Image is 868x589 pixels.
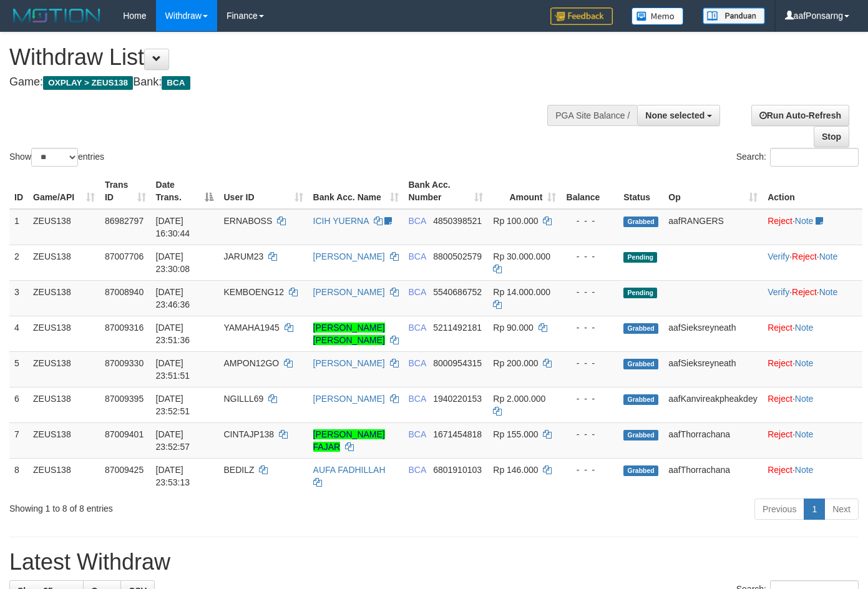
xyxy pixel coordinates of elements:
[409,394,426,404] span: BCA
[28,458,100,494] td: ZEUS138
[768,287,789,297] a: Verify
[623,288,657,298] span: Pending
[9,280,28,316] td: 3
[9,550,859,575] h1: Latest Withdraw
[566,286,613,298] div: - - -
[819,251,838,261] a: Note
[623,465,658,476] span: Grabbed
[768,251,789,261] a: Verify
[9,245,28,280] td: 2
[566,392,613,405] div: - - -
[9,387,28,422] td: 6
[763,173,862,209] th: Action
[313,323,385,345] a: [PERSON_NAME] [PERSON_NAME]
[814,126,849,147] a: Stop
[105,358,144,368] span: 87009330
[156,323,190,345] span: [DATE] 23:51:36
[819,287,838,297] a: Note
[623,323,658,334] span: Grabbed
[770,148,859,167] input: Search:
[105,216,144,226] span: 86982797
[795,216,814,226] a: Note
[795,358,814,368] a: Note
[493,358,538,368] span: Rp 200.000
[100,173,151,209] th: Trans ID: activate to sort column ascending
[795,465,814,475] a: Note
[637,105,720,126] button: None selected
[768,394,792,404] a: Reject
[550,7,613,25] img: Feedback.jpg
[493,394,545,404] span: Rp 2.000.000
[663,209,763,245] td: aafRANGERS
[9,148,104,167] label: Show entries
[663,351,763,387] td: aafSieksreyneath
[736,148,859,167] label: Search:
[433,287,482,297] span: Copy 5540686752 to clipboard
[9,497,353,515] div: Showing 1 to 8 of 8 entries
[28,351,100,387] td: ZEUS138
[763,280,862,316] td: · ·
[663,387,763,422] td: aafKanvireakpheakdey
[105,394,144,404] span: 87009395
[9,422,28,458] td: 7
[566,250,613,263] div: - - -
[763,387,862,422] td: ·
[792,287,817,297] a: Reject
[566,464,613,476] div: - - -
[28,280,100,316] td: ZEUS138
[409,251,426,261] span: BCA
[313,394,385,404] a: [PERSON_NAME]
[493,251,550,261] span: Rp 30.000.000
[156,465,190,487] span: [DATE] 23:53:13
[623,430,658,441] span: Grabbed
[313,358,385,368] a: [PERSON_NAME]
[105,251,144,261] span: 87007706
[223,394,263,404] span: NGILLL69
[561,173,618,209] th: Balance
[156,358,190,381] span: [DATE] 23:51:51
[566,428,613,441] div: - - -
[218,173,308,209] th: User ID: activate to sort column ascending
[792,251,817,261] a: Reject
[763,209,862,245] td: ·
[493,323,534,333] span: Rp 90.000
[404,173,489,209] th: Bank Acc. Number: activate to sort column ascending
[9,316,28,351] td: 4
[162,76,190,90] span: BCA
[409,323,426,333] span: BCA
[493,216,538,226] span: Rp 100.000
[433,465,482,475] span: Copy 6801910103 to clipboard
[28,209,100,245] td: ZEUS138
[663,422,763,458] td: aafThorrachana
[9,76,566,89] h4: Game: Bank:
[566,321,613,334] div: - - -
[631,7,684,25] img: Button%20Memo.svg
[433,429,482,439] span: Copy 1671454818 to clipboard
[105,429,144,439] span: 87009401
[409,465,426,475] span: BCA
[804,499,825,520] a: 1
[156,287,190,309] span: [DATE] 23:46:36
[105,287,144,297] span: 87008940
[703,7,765,24] img: panduan.png
[566,357,613,369] div: - - -
[768,216,792,226] a: Reject
[433,251,482,261] span: Copy 8800502579 to clipboard
[433,358,482,368] span: Copy 8000954315 to clipboard
[493,465,538,475] span: Rp 146.000
[313,251,385,261] a: [PERSON_NAME]
[28,245,100,280] td: ZEUS138
[409,429,426,439] span: BCA
[223,251,263,261] span: JARUM23
[763,316,862,351] td: ·
[105,465,144,475] span: 87009425
[313,465,386,475] a: AUFA FADHILLAH
[763,422,862,458] td: ·
[751,105,849,126] a: Run Auto-Refresh
[433,394,482,404] span: Copy 1940220153 to clipboard
[768,358,792,368] a: Reject
[9,351,28,387] td: 5
[223,216,272,226] span: ERNABOSS
[754,499,804,520] a: Previous
[663,173,763,209] th: Op: activate to sort column ascending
